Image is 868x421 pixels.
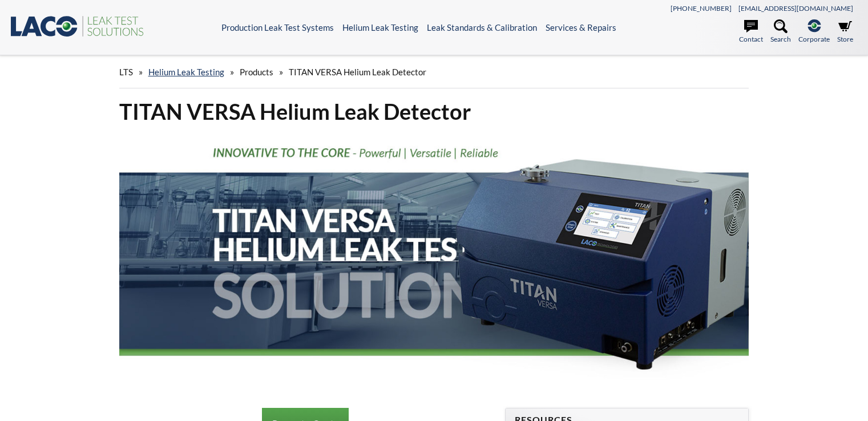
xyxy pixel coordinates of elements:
[427,22,537,33] a: Leak Standards & Calibration
[148,67,224,77] a: Helium Leak Testing
[738,4,853,13] a: [EMAIL_ADDRESS][DOMAIN_NAME]
[119,98,749,126] h1: TITAN VERSA Helium Leak Detector
[671,4,732,13] a: [PHONE_NUMBER]
[240,67,273,77] span: Products
[221,22,334,33] a: Production Leak Test Systems
[770,19,791,44] a: Search
[739,19,763,44] a: Contact
[289,67,426,77] span: TITAN VERSA Helium Leak Detector
[119,135,749,387] img: TITAN VERSA Helium Leak Test Solutions header
[798,34,830,44] span: Corporate
[837,19,853,44] a: Store
[119,67,133,77] span: LTS
[342,22,418,33] a: Helium Leak Testing
[546,22,616,33] a: Services & Repairs
[119,56,749,88] div: » » »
